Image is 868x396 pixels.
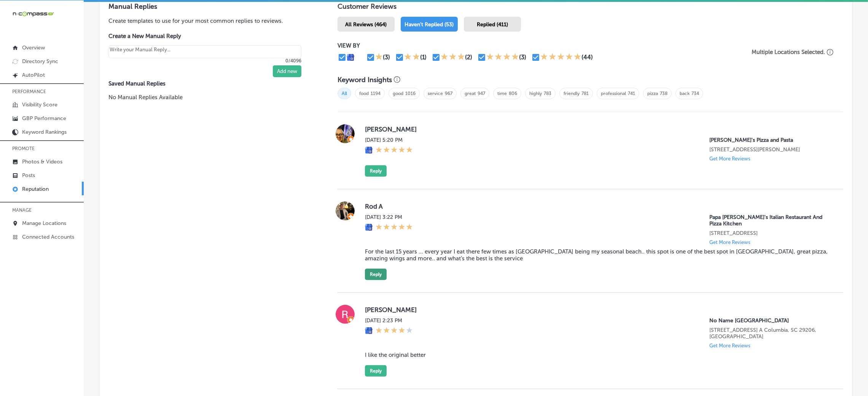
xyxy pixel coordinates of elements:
[12,10,54,17] img: 660ab0bf-5cc7-4cb8-ba1c-48b5ae0f18e60NCTV_CLogo_TV_Black_-500x88.png
[22,58,58,65] p: Directory Sync
[365,165,387,177] button: Reply
[405,91,416,96] a: 1016
[497,91,507,96] a: time
[22,158,62,165] p: Photos & Videos
[376,146,413,155] div: 5 Stars
[365,269,387,280] button: Reply
[544,91,551,96] a: 783
[519,54,526,61] div: (3)
[376,327,413,335] div: 4 Stars
[365,317,413,324] label: [DATE] 2:23 PM
[564,91,580,96] a: friendly
[338,2,843,14] h1: Customer Reviews
[108,17,313,25] p: Create templates to use for your most common replies to reviews.
[428,91,443,96] a: service
[660,91,667,96] a: 738
[709,137,831,143] p: Ronnally's Pizza and Pasta
[709,214,831,227] p: Papa Vito's Italian Restaurant And Pizza Kitchen
[405,21,454,28] span: Haven't Replied (53)
[108,93,313,101] p: No Manual Replies Available
[441,53,465,62] div: 3 Stars
[359,91,369,96] a: food
[365,365,387,377] button: Reply
[22,234,74,240] p: Connected Accounts
[338,76,392,84] h3: Keyword Insights
[365,137,413,143] label: [DATE] 5:20 PM
[338,42,742,49] p: VIEW BY
[529,91,542,96] a: highly
[22,129,67,135] p: Keyword Rankings
[709,230,831,236] p: 6200 N Atlantic Ave
[752,49,825,55] p: Multiple Locations Selected.
[478,91,485,96] a: 947
[628,91,635,96] a: 741
[581,91,589,96] a: 781
[709,146,831,153] p: 1560 Woodlane Dr
[691,91,699,96] a: 734
[404,53,420,62] div: 2 Stars
[709,327,831,340] p: 4712 Forest Dr Ste. A
[383,54,390,61] div: (3)
[465,54,472,61] div: (2)
[108,58,301,63] p: 0/4096
[445,91,452,96] a: 967
[365,203,831,210] label: Rod A
[393,91,403,96] a: good
[22,72,45,78] p: AutoPilot
[486,53,519,62] div: 4 Stars
[345,21,387,28] span: All Reviews (464)
[365,352,831,358] blockquote: I like the original better
[108,33,301,40] label: Create a New Manual Reply
[273,65,301,77] button: Add new
[22,220,66,227] p: Manage Locations
[420,54,427,61] div: (1)
[709,343,750,348] p: Get More Reviews
[108,2,313,11] h3: Manual Replies
[376,223,413,232] div: 5 Stars
[108,80,313,87] label: Saved Manual Replies
[680,91,690,96] a: back
[22,172,35,179] p: Posts
[601,91,626,96] a: professional
[365,306,831,314] label: [PERSON_NAME]
[709,156,750,162] p: Get More Reviews
[22,44,45,51] p: Overview
[108,45,301,58] textarea: Create your Quick Reply
[477,21,508,28] span: Replied (411)
[371,91,381,96] a: 1194
[22,115,66,122] p: GBP Performance
[709,239,750,245] p: Get More Reviews
[647,91,658,96] a: pizza
[365,214,413,220] label: [DATE] 3:22 PM
[338,88,351,99] span: All
[365,248,831,262] blockquote: For the last 15 years … every year I eat there few times as [GEOGRAPHIC_DATA] being my seasonal b...
[509,91,517,96] a: 806
[375,53,383,62] div: 1 Star
[465,91,476,96] a: great
[540,53,581,62] div: 5 Stars
[581,54,593,61] div: (44)
[365,125,831,133] label: [PERSON_NAME]
[709,317,831,324] p: No Name Deli Forest Drive
[22,186,49,192] p: Reputation
[22,101,57,108] p: Visibility Score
